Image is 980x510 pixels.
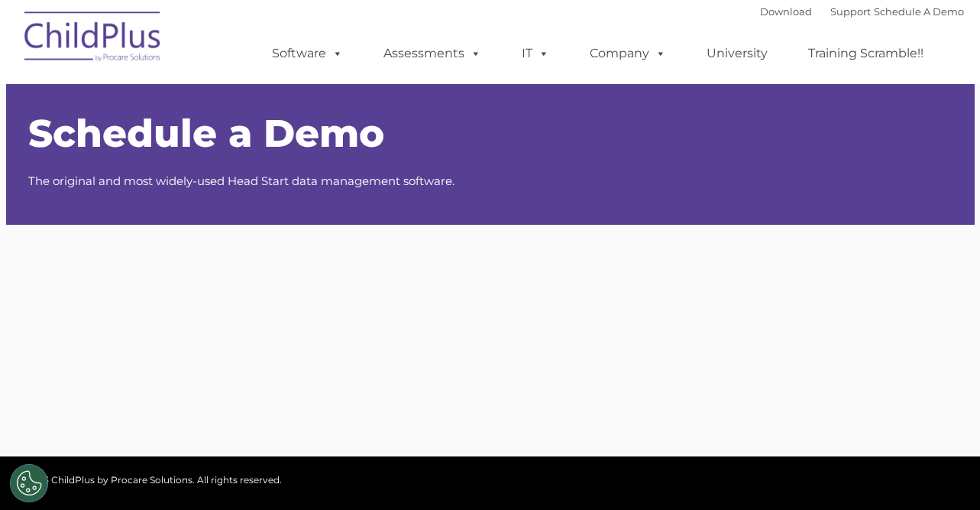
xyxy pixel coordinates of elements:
[28,110,384,157] span: Schedule a Demo
[28,225,953,339] iframe: Form 0
[368,38,496,69] a: Assessments
[760,5,964,18] font: |
[830,5,871,18] a: Support
[257,38,358,69] a: Software
[793,38,939,69] a: Training Scramble!!
[574,38,681,69] a: Company
[760,5,812,18] a: Download
[506,38,564,69] a: IT
[17,474,282,486] span: © 2025 ChildPlus by Procare Solutions. All rights reserved.
[691,38,783,69] a: University
[10,464,48,502] button: Cookies Settings
[17,1,170,77] img: ChildPlus by Procare Solutions
[874,5,964,18] a: Schedule A Demo
[28,174,454,188] span: The original and most widely-used Head Start data management software.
